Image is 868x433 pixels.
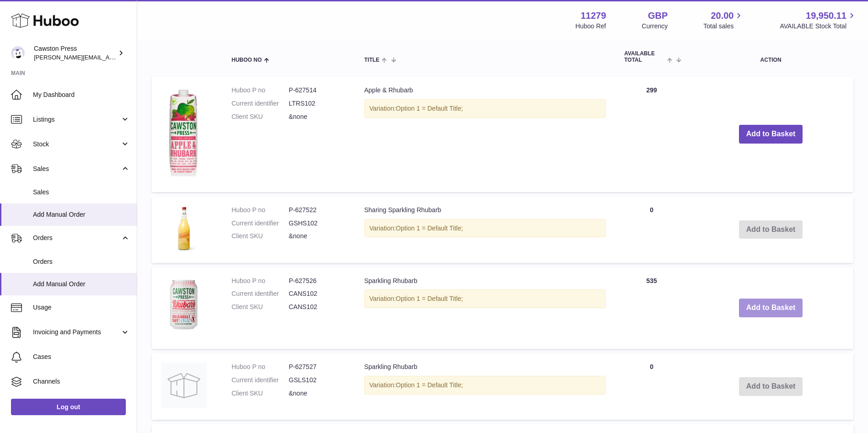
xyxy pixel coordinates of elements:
th: Action [688,42,853,72]
td: 0 [615,197,688,263]
dt: Client SKU [232,389,289,398]
td: 0 [615,353,688,420]
span: Title [364,57,379,63]
span: Usage [33,303,130,312]
img: Apple & Rhubarb [161,86,207,181]
span: 19,950.11 [806,10,846,22]
span: Option 1 = Default Title; [396,295,463,302]
dt: Huboo P no [232,206,289,214]
img: thomas.carson@cawstonpress.com [11,46,25,60]
td: 299 [615,77,688,192]
dd: GSHS102 [289,219,346,228]
td: Sparkling Rhubarb [355,267,615,349]
a: 20.00 Total sales [703,10,744,31]
div: Currency [642,22,668,31]
span: Listings [33,115,120,124]
span: Option 1 = Default Title; [396,381,463,389]
span: Add Manual Order [33,210,130,219]
dt: Huboo P no [232,363,289,371]
span: [PERSON_NAME][EMAIL_ADDRESS][PERSON_NAME][DOMAIN_NAME] [34,53,232,61]
td: Sparkling Rhubarb [355,353,615,420]
dt: Client SKU [232,303,289,311]
dt: Huboo P no [232,86,289,95]
span: AVAILABLE Stock Total [780,22,857,31]
dd: P-627527 [289,363,346,371]
span: Sales [33,165,120,173]
div: Variation: [364,99,606,118]
button: Add to Basket [739,125,803,144]
span: Invoicing and Payments [33,328,120,337]
dd: &none [289,389,346,398]
dd: &none [289,112,346,121]
div: Huboo Ref [576,22,606,31]
dd: P-627526 [289,277,346,285]
div: Variation: [364,219,606,238]
span: Huboo no [232,57,262,63]
td: Apple & Rhubarb [355,77,615,192]
dd: &none [289,232,346,241]
span: Orders [33,234,120,242]
td: Sharing Sparkling Rhubarb [355,197,615,263]
dd: CANS102 [289,303,346,311]
strong: GBP [648,10,668,22]
span: Option 1 = Default Title; [396,105,463,112]
dt: Current identifier [232,376,289,385]
dt: Current identifier [232,99,289,108]
span: Sales [33,188,130,197]
span: Orders [33,257,130,266]
span: AVAILABLE Total [624,51,665,63]
span: Option 1 = Default Title; [396,225,463,232]
strong: 11279 [581,10,606,22]
td: 535 [615,267,688,349]
a: Log out [11,399,126,415]
dd: CANS102 [289,289,346,298]
dt: Client SKU [232,232,289,241]
div: Variation: [364,376,606,395]
a: 19,950.11 AVAILABLE Stock Total [780,10,857,31]
dd: LTRS102 [289,99,346,108]
img: Sparkling Rhubarb [161,277,207,337]
span: Cases [33,353,130,361]
dd: GSLS102 [289,376,346,385]
dd: P-627514 [289,86,346,95]
span: 20.00 [711,10,733,22]
dt: Current identifier [232,289,289,298]
dt: Huboo P no [232,277,289,285]
span: My Dashboard [33,91,130,99]
dd: P-627522 [289,206,346,214]
div: Cawston Press [34,44,116,62]
dt: Client SKU [232,112,289,121]
dt: Current identifier [232,219,289,228]
span: Stock [33,140,120,149]
div: Variation: [364,289,606,308]
img: Sparkling Rhubarb [161,363,207,408]
img: Sharing Sparkling Rhubarb [161,206,207,251]
span: Channels [33,377,130,386]
span: Total sales [703,22,744,31]
button: Add to Basket [739,299,803,317]
span: Add Manual Order [33,280,130,289]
